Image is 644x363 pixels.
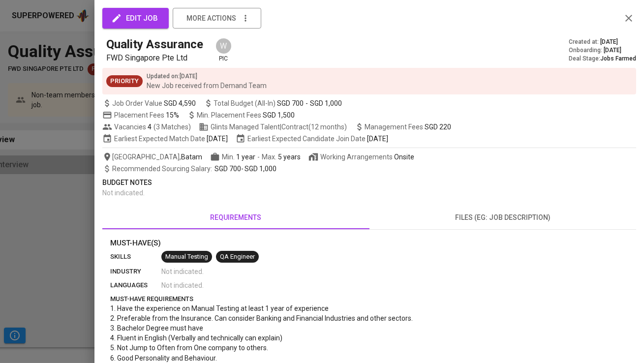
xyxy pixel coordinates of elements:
p: Budget Notes [102,178,636,188]
p: Updated on : [DATE] [147,72,267,81]
span: SGD 1,000 [245,165,276,173]
span: SGD 700 [215,165,241,173]
button: edit job [102,8,169,29]
span: Min. [222,153,255,161]
span: requirements [108,212,364,224]
p: languages [110,280,161,290]
span: Not indicated . [161,267,204,276]
span: 15% [166,111,179,119]
span: [GEOGRAPHIC_DATA] , [102,152,202,162]
span: 5. Not Jump to Often from One company to others. [110,344,268,352]
span: Not indicated . [102,189,145,197]
p: industry [110,267,161,276]
span: Jobs Farmed [600,55,636,62]
span: Working Arrangements [308,152,414,162]
span: edit job [113,12,158,25]
span: 6. Good Personality and Behaviour. [110,354,217,362]
span: Vacancies ( 3 Matches ) [102,122,191,132]
button: more actions [173,8,261,29]
h5: Quality Assurance [106,36,203,52]
span: - [306,98,308,108]
span: Max. [262,153,301,161]
span: 5 years [278,153,301,161]
span: SGD 1,500 [263,111,295,119]
span: files (eg: job description) [375,212,631,224]
span: Placement Fees [114,111,179,119]
span: Management Fees [365,123,451,131]
span: 4 [146,122,152,132]
span: FWD Singapore Pte Ltd [106,53,187,62]
p: Must-Have(s) [110,238,628,249]
span: - [257,152,260,162]
span: Job Order Value [102,98,196,108]
span: QA Engineer [216,252,259,262]
span: Recommended Sourcing Salary : [112,165,214,173]
span: 3. Bachelor Degree must have [110,324,203,332]
span: SGD 700 [277,98,304,108]
span: [DATE] [604,46,621,55]
span: 2. Preferable from the Insurance. Can consider Banking and Financial Industries and other sectors. [110,314,413,322]
span: SGD 1,000 [310,98,342,108]
div: W [215,37,232,55]
span: [DATE] [600,38,618,46]
span: Earliest Expected Candidate Join Date [236,134,388,144]
p: must-have requirements [110,294,628,304]
p: skills [110,252,161,262]
span: [DATE] [367,134,388,144]
span: Manual Testing [161,252,212,262]
span: Earliest Expected Match Date [102,134,228,144]
span: 4. Fluent in English (Verbally and technically can explain) [110,334,282,342]
span: Glints Managed Talent | Contract (12 months) [199,122,347,132]
div: pic [215,37,232,63]
span: Batam [181,152,202,162]
span: Not indicated . [161,280,204,290]
div: Onsite [394,152,414,162]
span: - [112,164,276,174]
div: Created at : [569,38,636,46]
span: SGD 220 [425,123,451,131]
span: 1. Have the experience on Manual Testing at least 1 year of experience [110,304,329,312]
span: 1 year [236,153,255,161]
span: Priority [106,77,143,86]
p: New Job received from Demand Team [147,81,267,91]
div: Deal Stage : [569,55,636,63]
span: more actions [186,12,236,25]
span: Min. Placement Fees [197,111,295,119]
div: Onboarding : [569,46,636,55]
span: [DATE] [207,134,228,144]
span: Total Budget (All-In) [204,98,342,108]
span: SGD 4,590 [164,98,196,108]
